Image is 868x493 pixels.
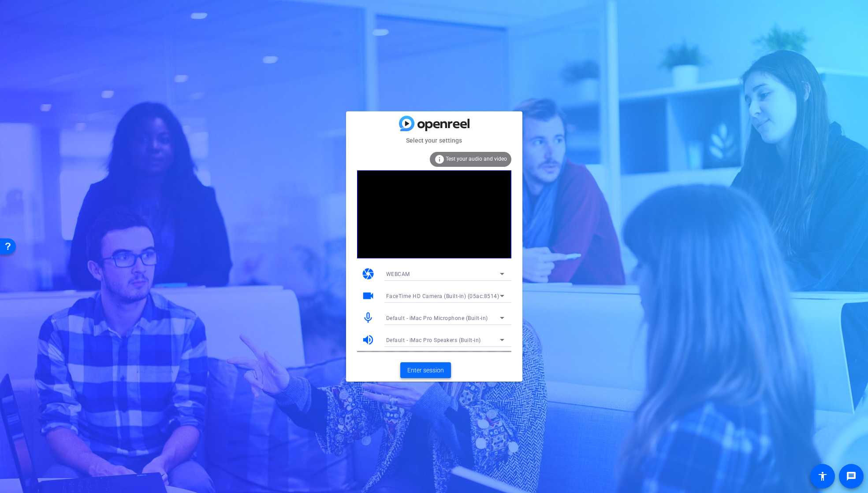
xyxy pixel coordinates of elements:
[399,116,469,131] img: blue-gradient.svg
[434,154,445,165] mat-icon: info
[361,289,375,302] mat-icon: videocam
[400,362,451,378] button: Enter session
[446,156,507,162] span: Test your audio and video
[846,471,857,482] mat-icon: message
[386,337,481,343] span: Default - iMac Pro Speakers (Built-in)
[346,136,522,145] mat-card-subtitle: Select your settings
[361,311,375,324] mat-icon: mic_none
[386,271,410,277] span: WEBCAM
[407,366,444,375] span: Enter session
[386,293,499,299] span: FaceTime HD Camera (Built-in) (05ac:8514)
[361,267,375,280] mat-icon: camera
[386,315,488,321] span: Default - iMac Pro Microphone (Built-in)
[361,333,375,346] mat-icon: volume_up
[817,471,828,482] mat-icon: accessibility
